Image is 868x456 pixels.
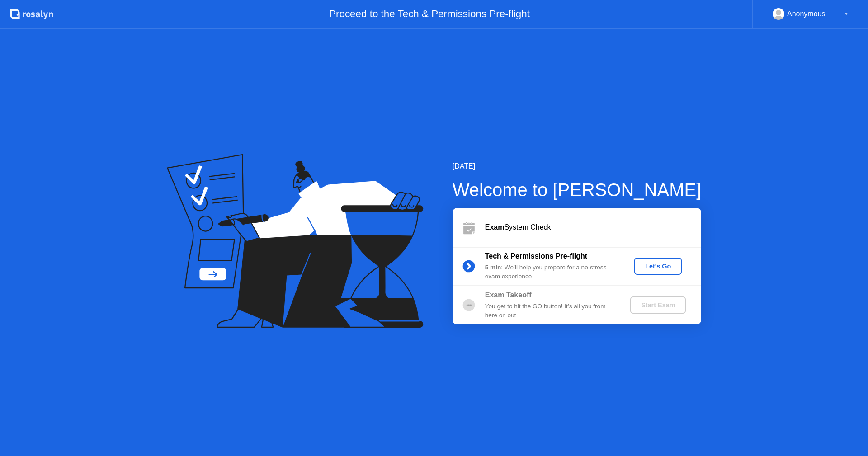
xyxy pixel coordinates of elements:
div: Welcome to [PERSON_NAME] [453,176,702,203]
div: System Check [485,222,701,233]
div: Anonymous [787,8,826,20]
div: Start Exam [634,301,682,309]
div: You get to hit the GO button! It’s all you from here on out [485,302,615,320]
div: : We’ll help you prepare for a no-stress exam experience [485,263,615,282]
b: Tech & Permissions Pre-flight [485,252,587,260]
b: Exam Takeoff [485,291,532,299]
button: Let's Go [634,258,682,275]
b: 5 min [485,264,501,271]
b: Exam [485,223,505,231]
div: ▼ [844,8,849,20]
div: Let's Go [638,263,678,270]
div: [DATE] [453,161,702,172]
button: Start Exam [630,296,686,314]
